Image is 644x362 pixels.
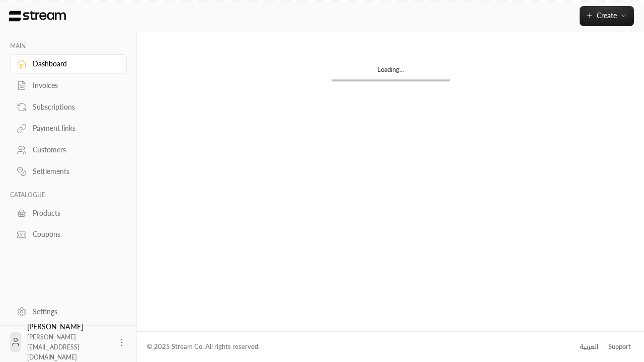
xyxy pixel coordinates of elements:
[10,191,127,199] p: CATALOGUE
[33,102,114,112] div: Subscriptions
[10,162,127,182] a: Settlements
[33,59,114,69] div: Dashboard
[8,11,67,22] img: Logo
[33,229,114,239] div: Coupons
[10,302,127,321] a: Settings
[10,54,127,74] a: Dashboard
[33,123,114,133] div: Payment links
[27,333,79,361] span: [PERSON_NAME][EMAIL_ADDRESS][DOMAIN_NAME]
[597,11,617,20] span: Create
[10,42,127,50] p: MAIN
[10,119,127,138] a: Payment links
[580,6,634,26] button: Create
[27,322,111,362] div: [PERSON_NAME]
[605,338,634,356] a: Support
[33,145,114,155] div: Customers
[147,342,260,352] div: © 2025 Stream Co. All rights reserved.
[10,203,127,223] a: Products
[33,166,114,176] div: Settlements
[580,342,598,352] div: العربية
[10,140,127,160] a: Customers
[10,225,127,244] a: Coupons
[10,97,127,117] a: Subscriptions
[33,80,114,90] div: Invoices
[33,208,114,218] div: Products
[33,307,114,317] div: Settings
[10,76,127,96] a: Invoices
[332,65,450,79] div: Loading...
